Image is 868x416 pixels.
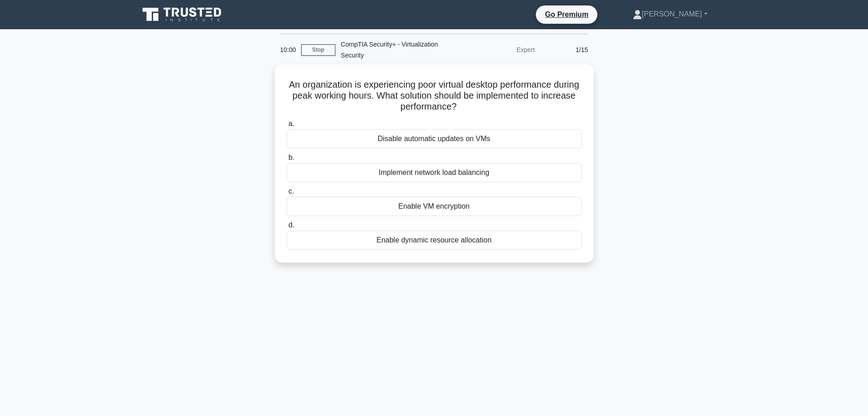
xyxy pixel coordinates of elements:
[611,5,729,23] a: [PERSON_NAME]
[335,35,461,64] div: CompTIA Security+ - Virtualization Security
[288,187,294,195] span: c.
[288,221,294,229] span: d.
[288,153,294,161] span: b.
[301,44,335,56] a: Stop
[288,120,294,127] span: a.
[287,163,582,182] div: Implement network load balancing
[287,231,582,250] div: Enable dynamic resource allocation
[287,197,582,216] div: Enable VM encryption
[287,129,582,148] div: Disable automatic updates on VMs
[539,9,594,20] a: Go Premium
[286,79,583,113] h5: An organization is experiencing poor virtual desktop performance during peak working hours. What ...
[540,41,594,59] div: 1/15
[275,41,301,59] div: 10:00
[461,41,540,59] div: Expert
